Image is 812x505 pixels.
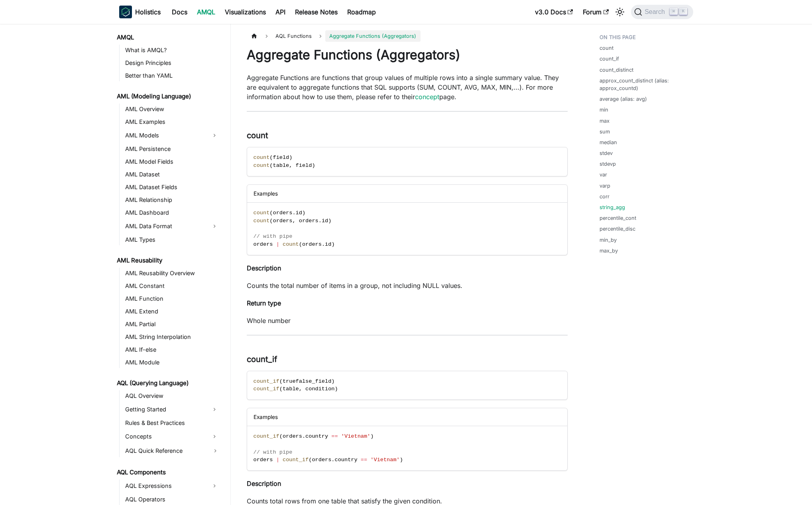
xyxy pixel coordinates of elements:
[273,210,292,216] span: orders
[254,378,279,384] span: count_if
[119,6,161,18] a: HolisticsHolistics
[292,218,295,224] span: ,
[642,8,670,16] span: Search
[254,449,293,455] span: // with pipe
[600,225,635,233] a: percentile_disc
[114,467,222,478] a: AQL Components
[400,457,403,463] span: )
[123,293,222,304] a: AML Function
[361,457,367,463] span: ==
[167,6,192,18] a: Docs
[283,386,299,392] span: table
[279,433,283,439] span: (
[207,480,222,492] button: Expand sidebar category 'AQL Expressions'
[123,268,222,279] a: AML Reusability Overview
[254,233,293,239] span: // with pipe
[123,306,222,317] a: AML Extend
[309,457,312,463] span: (
[370,457,399,463] span: 'Vietnam'
[123,70,222,81] a: Better than YAML
[247,354,568,364] h3: count_if
[600,247,618,254] a: max_by
[302,241,322,247] span: orders
[254,433,279,439] span: count_if
[305,386,334,392] span: condition
[600,128,610,135] a: sum
[192,6,220,18] a: AMQL
[123,480,207,492] a: AQL Expressions
[276,457,279,463] span: |
[312,457,331,463] span: orders
[123,182,222,193] a: AML Dataset Fields
[123,194,222,206] a: AML Relationship
[296,162,312,168] span: field
[283,378,331,384] span: truefalse_field
[123,357,222,368] a: AML Module
[600,182,610,190] a: varp
[247,73,568,102] p: Aggregate Functions are functions that group values of multiple rows into a single summary value....
[302,210,305,216] span: )
[269,218,273,224] span: (
[325,30,420,42] span: Aggregate Functions (Aggregators)
[276,241,279,247] span: |
[123,156,222,167] a: AML Model Fields
[325,241,331,247] span: id
[322,218,328,224] span: id
[613,6,626,18] button: Switch between dark and light mode (currently light mode)
[247,47,568,63] h1: Aggregate Functions (Aggregators)
[254,386,279,392] span: count_if
[123,169,222,180] a: AML Dataset
[247,131,568,141] h3: count
[123,57,222,69] a: Design Principles
[530,6,578,18] a: v3.0 Docs
[600,214,636,222] a: percentile_cont
[123,143,222,155] a: AML Persistence
[600,77,688,92] a: approx_count_distinct (alias: approx_countd)
[273,218,292,224] span: orders
[331,457,334,463] span: .
[247,264,281,272] strong: Description
[335,457,358,463] span: country
[600,117,609,125] a: max
[322,241,325,247] span: .
[123,430,207,443] a: Concepts
[119,6,132,18] img: Holistics
[289,155,292,161] span: )
[247,30,568,42] nav: Breadcrumbs
[123,220,207,233] a: AML Data Format
[679,8,687,15] kbd: K
[254,218,270,224] span: count
[299,241,302,247] span: (
[111,24,231,505] nav: Docs sidebar
[114,378,222,389] a: AQL (Querying Language)
[273,155,289,161] span: field
[296,210,302,216] span: id
[123,403,207,416] a: Getting Started
[670,8,678,15] kbd: ⌘
[289,162,292,168] span: ,
[271,30,316,42] span: AQL Functions
[123,319,222,330] a: AML Partial
[247,30,262,42] a: Home page
[123,116,222,127] a: AML Examples
[123,417,222,429] a: Rules & Best Practices
[123,129,207,142] a: AML Models
[600,139,617,146] a: median
[247,281,568,290] p: Counts the total number of items in a group, not including NULL values.
[312,162,315,168] span: )
[271,6,290,18] a: API
[600,171,607,178] a: var
[247,185,567,203] div: Examples
[600,66,633,74] a: count_distinct
[292,210,295,216] span: .
[335,386,338,392] span: )
[279,378,283,384] span: (
[600,106,608,114] a: min
[123,234,222,245] a: AML Types
[415,93,439,101] a: concept
[207,220,222,233] button: Expand sidebar category 'AML Data Format'
[247,316,568,325] p: Whole number
[135,7,161,17] b: Holistics
[254,210,270,216] span: count
[600,204,625,211] a: string_agg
